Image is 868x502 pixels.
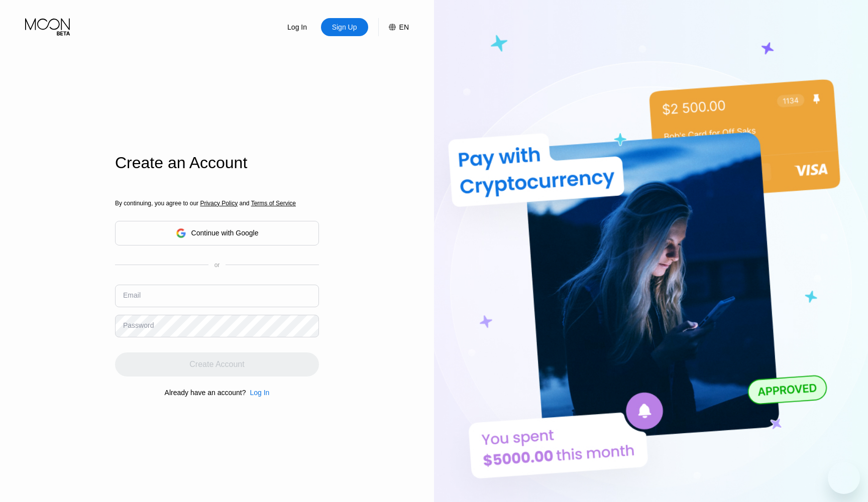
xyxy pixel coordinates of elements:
[331,22,358,32] div: Sign Up
[123,321,154,329] div: Password
[399,23,409,31] div: EN
[115,200,319,207] div: By continuing, you agree to our
[238,200,251,207] span: and
[214,262,220,269] div: or
[274,18,321,36] div: Log In
[165,389,246,397] div: Already have an account?
[123,291,141,299] div: Email
[828,462,860,494] iframe: Button to launch messaging window
[378,18,409,36] div: EN
[200,200,238,207] span: Privacy Policy
[115,154,319,172] div: Create an Account
[286,22,308,32] div: Log In
[321,18,368,36] div: Sign Up
[251,200,296,207] span: Terms of Service
[191,229,259,237] div: Continue with Google
[115,221,319,245] div: Continue with Google
[246,389,269,397] div: Log In
[250,389,269,397] div: Log In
